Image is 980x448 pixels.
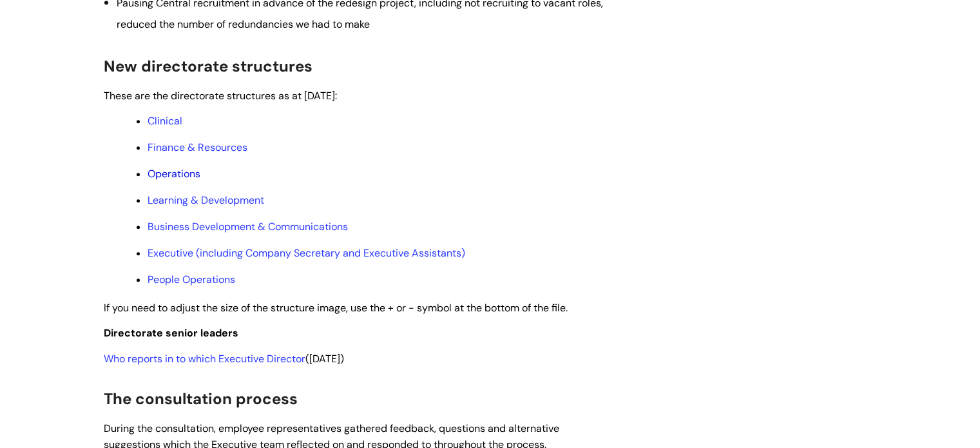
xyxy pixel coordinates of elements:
[104,89,337,102] span: These are the directorate structures as at [DATE]:
[148,114,182,128] a: Clinical
[148,193,264,207] a: Learning & Development
[148,246,465,260] a: Executive (including Company Secretary and Executive Assistants)
[148,141,247,154] a: Finance & Resources
[104,326,238,340] span: Directorate senior leaders
[104,56,312,76] span: New directorate structures
[104,352,305,365] a: Who reports in to which Executive Director
[148,167,200,180] a: Operations
[104,389,298,409] span: The consultation process
[104,301,568,315] span: If you need to adjust the size of the structure image, use the + or - symbol at the bottom of the...
[148,220,348,233] a: Business Development & Communications
[148,273,235,286] a: People Operations
[104,352,344,365] span: ([DATE])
